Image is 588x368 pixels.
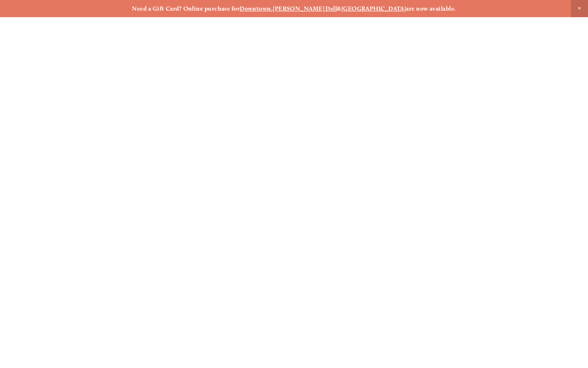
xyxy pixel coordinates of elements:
a: [GEOGRAPHIC_DATA] [341,5,406,12]
strong: , [271,5,273,12]
strong: & [337,5,341,12]
strong: are now available. [406,5,456,12]
strong: Need a Gift Card? Online purchase for [132,5,240,12]
a: Downtown [240,5,271,12]
a: [PERSON_NAME] Dell [273,5,337,12]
